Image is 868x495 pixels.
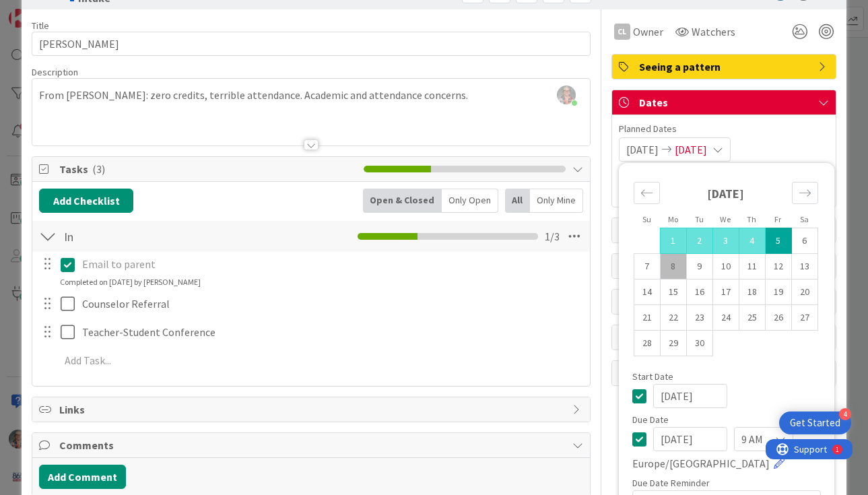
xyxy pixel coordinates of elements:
span: Planned Dates [619,122,829,136]
span: Due Date [632,415,669,424]
td: Choose Thursday, 09/25/2025 12:00 PM as your check-in date. It’s available. [739,305,765,331]
div: 4 [839,408,851,420]
td: Choose Saturday, 09/20/2025 12:00 PM as your check-in date. It’s available. [791,279,817,305]
td: Choose Saturday, 09/06/2025 12:00 PM as your check-in date. It’s available. [791,228,817,254]
span: ( 3 ) [92,162,105,176]
span: Europe/[GEOGRAPHIC_DATA] [632,455,770,471]
span: Start Date [632,372,673,381]
td: Choose Wednesday, 09/24/2025 12:00 PM as your check-in date. It’s available. [712,305,739,331]
span: Comments [59,437,566,453]
p: Teacher-Student Conference [82,325,580,340]
td: Choose Friday, 09/12/2025 12:00 PM as your check-in date. It’s available. [765,254,791,279]
span: 9 AM [741,430,763,449]
td: Selected. Monday, 09/01/2025 12:00 PM [660,228,686,254]
small: Tu [695,214,704,224]
div: Completed on [DATE] by [PERSON_NAME] [60,276,201,288]
span: Description [32,66,78,78]
input: MM/DD/YYYY [653,384,727,408]
input: MM/DD/YYYY [653,427,727,451]
div: Move forward to switch to the next month. [792,182,818,204]
div: All [505,189,530,213]
td: Choose Tuesday, 09/09/2025 12:00 PM as your check-in date. It’s available. [686,254,712,279]
div: 1 [70,5,73,16]
button: Add Comment [39,465,126,489]
small: Mo [668,214,678,224]
td: Choose Thursday, 09/11/2025 12:00 PM as your check-in date. It’s available. [739,254,765,279]
div: CL [614,24,630,40]
p: Email to parent [82,257,580,272]
td: Selected. Wednesday, 09/03/2025 12:00 PM [712,228,739,254]
span: [DATE] [626,141,659,158]
div: Open Get Started checklist, remaining modules: 4 [779,411,851,434]
span: [DATE] [675,141,707,158]
span: Links [59,401,566,418]
td: Choose Thursday, 09/18/2025 12:00 PM as your check-in date. It’s available. [739,279,765,305]
span: Seeing a pattern [639,59,811,75]
td: Choose Wednesday, 09/10/2025 12:00 PM as your check-in date. It’s available. [712,254,739,279]
td: Selected as end date. Friday, 09/05/2025 12:00 PM [765,228,791,254]
td: Choose Monday, 09/08/2025 12:00 PM as your check-in date. It’s available. [660,254,686,279]
div: Move backward to switch to the previous month. [634,182,660,204]
td: Choose Friday, 09/19/2025 12:00 PM as your check-in date. It’s available. [765,279,791,305]
div: Open & Closed [363,189,442,213]
label: Title [32,20,49,32]
img: ACg8ocIywKl3kj_fMe6gonHjfuH_DOINedBT26eSiJoE55zpIILQubQN=s96-c [557,86,576,104]
td: Choose Sunday, 09/28/2025 12:00 PM as your check-in date. It’s available. [634,331,660,356]
td: Selected. Thursday, 09/04/2025 12:00 PM [739,228,765,254]
td: Choose Friday, 09/26/2025 12:00 PM as your check-in date. It’s available. [765,305,791,331]
td: Choose Monday, 09/29/2025 12:00 PM as your check-in date. It’s available. [660,331,686,356]
td: Selected. Tuesday, 09/02/2025 12:00 PM [686,228,712,254]
input: Add Checklist... [59,224,286,249]
div: Calendar [619,170,833,372]
td: Choose Tuesday, 09/30/2025 12:00 PM as your check-in date. It’s available. [686,331,712,356]
div: Only Mine [530,189,583,213]
small: Th [747,214,756,224]
td: Choose Monday, 09/22/2025 12:00 PM as your check-in date. It’s available. [660,305,686,331]
small: Fr [774,214,781,224]
div: Get Started [790,416,840,430]
span: Due Date Reminder [632,478,710,488]
div: Only Open [442,189,498,213]
span: Support [28,2,61,18]
span: Dates [639,94,811,110]
p: Counselor Referral [82,296,580,312]
td: Choose Sunday, 09/21/2025 12:00 PM as your check-in date. It’s available. [634,305,660,331]
td: Choose Tuesday, 09/23/2025 12:00 PM as your check-in date. It’s available. [686,305,712,331]
button: Add Checklist [39,189,133,213]
span: 1 / 3 [545,228,560,244]
small: We [720,214,731,224]
p: From [PERSON_NAME]: zero credits, terrible attendance. Academic and attendance concerns. [39,88,583,103]
td: Choose Saturday, 09/13/2025 12:00 PM as your check-in date. It’s available. [791,254,817,279]
small: Sa [800,214,809,224]
td: Choose Monday, 09/15/2025 12:00 PM as your check-in date. It’s available. [660,279,686,305]
span: Watchers [692,24,735,40]
td: Choose Sunday, 09/07/2025 12:00 PM as your check-in date. It’s available. [634,254,660,279]
span: Owner [633,24,663,40]
span: Tasks [59,161,357,177]
td: Choose Tuesday, 09/16/2025 12:00 PM as your check-in date. It’s available. [686,279,712,305]
td: Choose Saturday, 09/27/2025 12:00 PM as your check-in date. It’s available. [791,305,817,331]
td: Choose Sunday, 09/14/2025 12:00 PM as your check-in date. It’s available. [634,279,660,305]
small: Su [642,214,651,224]
strong: [DATE] [707,186,744,201]
input: type card name here... [32,32,591,56]
td: Choose Wednesday, 09/17/2025 12:00 PM as your check-in date. It’s available. [712,279,739,305]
